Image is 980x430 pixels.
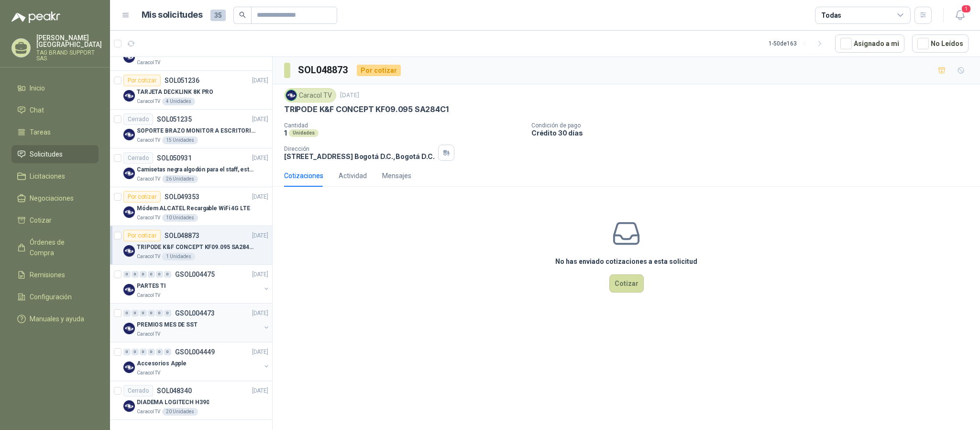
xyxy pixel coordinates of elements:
a: Por cotizarSOL049353[DATE] Company LogoMódem ALCATEL Recargable WiFi 4G LTECaracol TV10 Unidades [110,187,272,226]
span: 1 [961,4,971,13]
p: Caracol TV [137,59,160,67]
p: TARJETA DECKLINK 8K PRO [137,88,213,97]
span: Tareas [30,127,51,137]
div: Por cotizar [123,230,161,241]
div: 0 [148,349,155,355]
p: Caracol TV [137,175,160,183]
img: Company Logo [123,90,135,102]
p: [DATE] [252,154,268,163]
p: Caracol TV [137,98,160,105]
a: 0 0 0 0 0 0 GSOL004449[DATE] Company LogoAccesorios AppleCaracol TV [123,346,270,377]
img: Company Logo [123,284,135,295]
img: Logo peakr [11,11,60,23]
p: TAG BRAND SUPPORT SAS [36,50,102,61]
a: Manuales y ayuda [11,310,99,328]
span: Remisiones [30,270,65,280]
p: DIADEMA LOGITECH H390 [137,398,209,407]
a: CerradoSOL050931[DATE] Company LogoCamisetas negra algodón para el staff, estampadas en espalda y... [110,148,272,187]
div: Todas [821,10,841,21]
p: GSOL004449 [175,349,215,355]
p: [DATE] [252,348,268,357]
p: [DATE] [252,115,268,124]
div: 0 [156,349,163,355]
p: [PERSON_NAME] [GEOGRAPHIC_DATA] [36,34,102,48]
div: 0 [164,349,171,355]
p: Dirección [284,146,434,152]
span: Cotizar [30,215,52,226]
p: Accesorios Apple [137,359,187,368]
p: PARTES TI [137,282,166,291]
img: Company Logo [123,323,135,334]
p: TRIPODE K&F CONCEPT KF09.095 SA284C1 [137,243,256,252]
div: 20 Unidades [162,408,198,416]
p: SOL050931 [157,155,192,161]
span: Chat [30,105,44,115]
button: No Leídos [912,34,969,53]
img: Company Logo [123,51,135,63]
p: Caracol TV [137,408,160,416]
p: Condición de pago [531,122,976,129]
div: Por cotizar [123,75,161,86]
a: Licitaciones [11,167,99,185]
p: GSOL004475 [175,271,215,278]
p: SOL051236 [165,77,199,84]
div: 26 Unidades [162,175,198,183]
p: [STREET_ADDRESS] Bogotá D.C. , Bogotá D.C. [284,152,434,160]
div: Cotizaciones [284,170,323,181]
div: 1 Unidades [162,253,195,260]
p: Caracol TV [137,369,160,377]
a: Solicitudes [11,145,99,163]
div: Mensajes [382,170,411,181]
div: 0 [123,310,131,317]
p: Camisetas negra algodón para el staff, estampadas en espalda y frente con el logo [137,165,256,174]
div: 4 Unidades [162,98,195,105]
p: TRIPODE K&F CONCEPT KF09.095 SA284C1 [284,104,449,114]
div: 1 - 50 de 163 [769,36,827,51]
div: 0 [132,271,139,278]
p: SOL051235 [157,116,192,123]
p: [DATE] [252,309,268,318]
span: Órdenes de Compra [30,237,89,258]
a: Configuración [11,288,99,306]
span: Licitaciones [30,171,65,181]
div: Por cotizar [123,191,161,203]
a: Por cotizarSOL048873[DATE] Company LogoTRIPODE K&F CONCEPT KF09.095 SA284C1Caracol TV1 Unidades [110,226,272,265]
p: Crédito 30 días [531,129,976,137]
p: [DATE] [252,231,268,240]
img: Company Logo [123,245,135,257]
div: 0 [156,271,163,278]
button: Asignado a mi [835,34,904,53]
div: Actividad [339,170,367,181]
p: Módem ALCATEL Recargable WiFi 4G LTE [137,204,250,213]
p: [DATE] [252,386,268,396]
div: 0 [123,271,131,278]
p: SOL048340 [157,387,192,394]
div: 10 Unidades [162,214,198,222]
div: Caracol TV [284,88,336,102]
img: Company Logo [123,168,135,179]
div: Por cotizar [357,65,401,76]
p: GSOL004473 [175,310,215,317]
img: Company Logo [123,206,135,218]
h3: SOL048873 [298,63,349,78]
span: Solicitudes [30,149,63,159]
a: Negociaciones [11,189,99,207]
span: 35 [210,10,226,21]
span: search [239,11,246,18]
p: [DATE] [252,76,268,85]
a: 0 0 0 0 0 0 GSOL004475[DATE] Company LogoPARTES TICaracol TV [123,269,270,299]
span: Manuales y ayuda [30,314,84,324]
div: 15 Unidades [162,136,198,144]
p: Caracol TV [137,214,160,222]
div: 0 [140,271,147,278]
div: 0 [156,310,163,317]
p: Cantidad [284,122,524,129]
div: 0 [148,310,155,317]
div: 0 [148,271,155,278]
p: SOL048873 [165,232,199,239]
a: CerradoSOL051235[DATE] Company LogoSOPORTE BRAZO MONITOR A ESCRITORIO NBF80Caracol TV15 Unidades [110,110,272,148]
p: PREMIOS MES DE SST [137,320,198,329]
button: Cotizar [609,274,644,293]
img: Company Logo [123,362,135,373]
div: 0 [140,349,147,355]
